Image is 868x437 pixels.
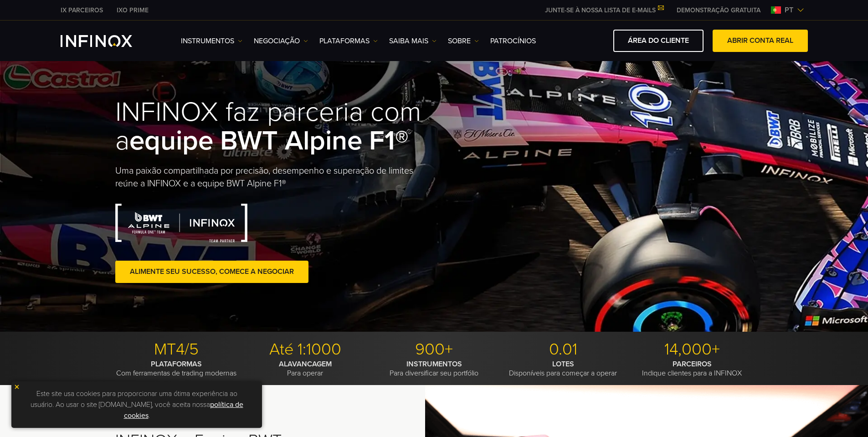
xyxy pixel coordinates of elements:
a: Saiba mais [389,36,437,46]
a: Alimente seu sucesso, comece a negociar [115,261,308,283]
a: ÁREA DO CLIENTE [613,30,704,52]
a: Patrocínios [490,36,536,46]
a: INFINOX Logo [61,35,154,47]
a: INFINOX MENU [670,5,767,15]
a: INFINOX [54,5,110,15]
a: NEGOCIAÇÃO [254,36,308,46]
a: SOBRE [448,36,479,46]
p: Este site usa cookies para proporcionar uma ótima experiência ao usuário. Ao usar o site [DOMAIN_... [16,386,257,423]
a: JUNTE-SE À NOSSA LISTA DE E-MAILS [538,6,670,14]
a: PLATAFORMAS [319,36,378,46]
a: Instrumentos [181,36,242,46]
a: INFINOX [110,5,155,15]
img: yellow close icon [14,384,20,390]
span: pt [781,5,797,15]
h1: INFINOX faz parceria com a [115,98,434,155]
a: ABRIR CONTA REAL [713,30,808,52]
strong: equipe BWT Alpine F1® [129,124,409,157]
p: Uma paixão compartilhada por precisão, desempenho e superação de limites reúne a INFINOX e a equi... [115,165,434,190]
